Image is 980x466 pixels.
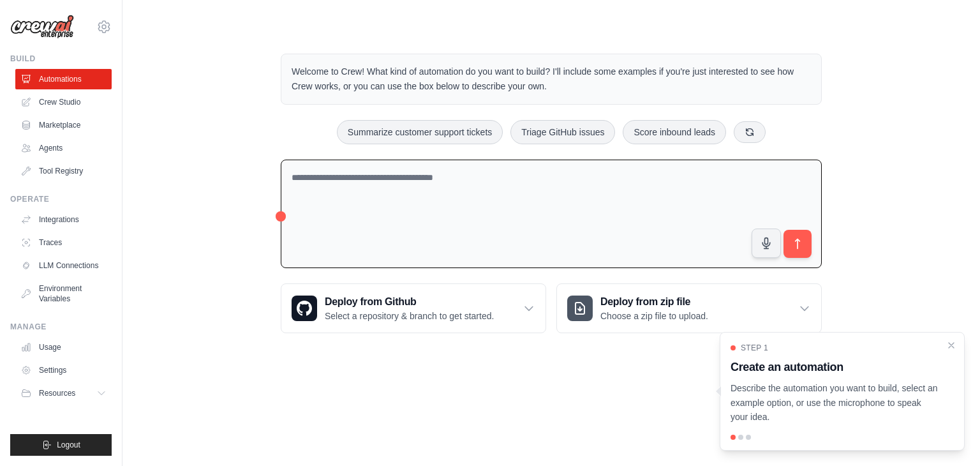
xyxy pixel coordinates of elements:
h3: Deploy from Github [325,294,494,310]
button: Score inbound leads [623,120,726,144]
a: Settings [15,360,112,380]
img: Logo [10,15,74,39]
p: Welcome to Crew! What kind of automation do you want to build? I'll include some examples if you'... [292,64,811,94]
a: Automations [15,69,112,89]
button: Logout [10,434,112,456]
a: Crew Studio [15,92,112,112]
a: Tool Registry [15,161,112,181]
span: Logout [57,440,80,450]
a: Environment Variables [15,278,112,309]
a: LLM Connections [15,255,112,276]
button: Resources [15,383,112,403]
p: Select a repository & branch to get started. [325,310,494,322]
a: Integrations [15,209,112,230]
button: Summarize customer support tickets [337,120,503,144]
div: Operate [10,194,112,204]
div: Manage [10,322,112,332]
p: Choose a zip file to upload. [600,310,708,322]
a: Usage [15,337,112,357]
h3: Create an automation [731,358,939,376]
span: Step 1 [741,343,768,353]
p: Describe the automation you want to build, select an example option, or use the microphone to spe... [731,381,939,425]
button: Triage GitHub issues [510,120,615,144]
a: Agents [15,138,112,158]
a: Marketplace [15,115,112,135]
a: Traces [15,232,112,253]
span: Resources [39,388,75,398]
button: Close walkthrough [946,340,956,350]
h3: Deploy from zip file [600,294,708,310]
div: Build [10,54,112,64]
